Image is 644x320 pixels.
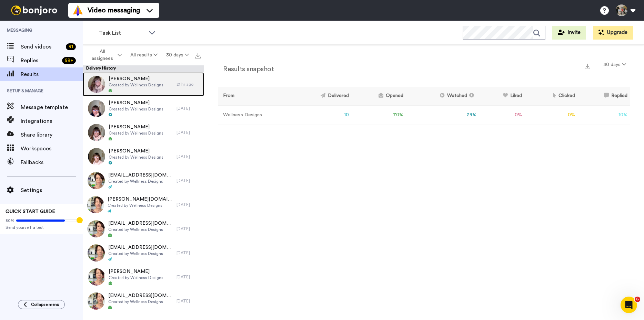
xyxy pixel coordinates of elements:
th: Delivered [292,87,352,106]
img: export.svg [585,64,590,69]
div: [DATE] [177,226,201,232]
div: [DATE] [177,130,201,135]
span: Send yourself a test [6,225,77,230]
h2: Results snapshot [218,65,274,73]
span: Created by Wellness Designs [109,275,163,280]
span: Results [21,70,83,78]
span: [EMAIL_ADDRESS][DOMAIN_NAME] [108,244,173,251]
iframe: Intercom live chat [621,297,637,313]
img: 91631a4f-60e3-4e46-95f1-c7d1104d8528-thumb.jpg [88,292,105,310]
span: Message template [21,103,83,111]
a: [PERSON_NAME][DOMAIN_NAME][EMAIL_ADDRESS][PERSON_NAME][DOMAIN_NAME]Created by Wellness Designs[DATE] [83,193,204,217]
a: [PERSON_NAME]Created by Wellness Designs[DATE] [83,265,204,289]
button: Upgrade [593,26,633,40]
div: 99 + [62,57,76,64]
td: Wellness Designs [218,106,292,125]
span: Created by Wellness Designs [108,299,173,305]
span: QUICK START GUIDE [6,209,55,214]
span: Created by Wellness Designs [108,227,173,232]
span: Workspaces [21,145,83,153]
a: [PERSON_NAME]Created by Wellness Designs[DATE] [83,145,204,169]
th: Watched [406,87,479,106]
a: [PERSON_NAME]Created by Wellness Designs[DATE] [83,96,204,120]
span: [PERSON_NAME] [109,148,163,154]
span: [EMAIL_ADDRESS][DOMAIN_NAME] [108,292,173,299]
img: f38c6990-ccf4-4c5e-a370-230b9706a96b-thumb.jpg [88,268,105,286]
button: 30 days [162,49,193,61]
span: Fallbacks [21,158,83,167]
a: [PERSON_NAME]Created by Wellness Designs21 hr ago [83,72,204,96]
button: 30 days [599,58,630,71]
th: Liked [479,87,525,106]
span: Send videos [21,43,63,51]
a: [EMAIL_ADDRESS][DOMAIN_NAME]Created by Wellness Designs[DATE] [83,169,204,193]
img: d618980e-5a4c-4e02-bfb6-d741059e2ccf-thumb.jpg [88,100,105,117]
div: [DATE] [177,250,201,256]
div: 91 [66,43,76,50]
a: [EMAIL_ADDRESS][DOMAIN_NAME]Created by Wellness Designs[DATE] [83,289,204,313]
td: 0 % [479,106,525,125]
span: Integrations [21,117,83,125]
th: Opened [352,87,406,106]
div: [DATE] [177,154,201,159]
td: 29 % [406,106,479,125]
td: 10 % [578,106,630,125]
span: [PERSON_NAME] [109,124,163,130]
button: Invite [552,26,586,40]
img: export.svg [195,53,201,58]
div: Delivery History [83,65,204,72]
img: be7783bd-a307-404e-af60-d87112324694-thumb.jpg [88,220,105,237]
span: 6 [635,297,640,302]
td: 0 % [525,106,578,125]
span: Created by Wellness Designs [108,203,173,208]
span: [PERSON_NAME] [109,268,163,275]
button: All assignees [84,45,126,65]
div: [DATE] [177,106,201,111]
button: Collapse menu [18,300,65,309]
img: vm-color.svg [72,5,83,16]
div: [DATE] [177,298,201,304]
span: Created by Wellness Designs [109,154,163,160]
span: Task List [99,29,145,37]
div: [DATE] [177,178,201,183]
span: [EMAIL_ADDRESS][DOMAIN_NAME] [108,220,173,227]
span: [PERSON_NAME] [109,99,163,106]
button: Export a summary of each team member’s results that match this filter now. [583,61,592,71]
span: Share library [21,131,83,139]
img: c8a057a0-3548-47e4-aa59-bb8856174092-thumb.jpg [88,148,105,165]
span: All assignees [88,48,116,62]
td: 10 [292,106,352,125]
div: [DATE] [177,202,201,207]
a: [PERSON_NAME]Created by Wellness Designs[DATE] [83,120,204,145]
span: [PERSON_NAME][DOMAIN_NAME][EMAIL_ADDRESS][PERSON_NAME][DOMAIN_NAME] [108,196,173,203]
th: Replied [578,87,630,106]
span: Created by Wellness Designs [108,251,173,256]
span: Created by Wellness Designs [109,82,163,88]
span: Replies [21,56,59,65]
span: Collapse menu [31,302,59,307]
button: Export all results that match these filters now. [193,50,203,60]
td: 70 % [352,106,406,125]
img: a22114f8-3a46-460c-9bdf-893ef860c9e5-thumb.jpg [88,76,105,93]
span: [EMAIL_ADDRESS][DOMAIN_NAME] [108,172,173,179]
a: [EMAIL_ADDRESS][DOMAIN_NAME]Created by Wellness Designs[DATE] [83,217,204,241]
div: Tooltip anchor [77,217,83,223]
img: 7273869c-edac-4e65-8040-e4fda84cedfc-thumb.jpg [88,244,105,262]
span: Created by Wellness Designs [109,130,163,136]
img: aac4e6d9-b56a-4d35-866f-1a7090650a67-thumb.jpg [87,196,104,213]
th: Clicked [525,87,578,106]
span: [PERSON_NAME] [109,75,163,82]
img: 28ecf2e4-9ab5-4def-b480-779ae8fce21d-thumb.jpg [88,124,105,141]
span: 80% [6,218,14,223]
a: [EMAIL_ADDRESS][DOMAIN_NAME]Created by Wellness Designs[DATE] [83,241,204,265]
span: Settings [21,186,83,194]
div: [DATE] [177,274,201,280]
img: 87262af9-83d4-4850-a657-e709996371db-thumb.jpg [88,172,105,189]
div: 21 hr ago [177,82,201,87]
span: Video messaging [88,6,140,15]
span: Created by Wellness Designs [109,106,163,112]
th: From [218,87,292,106]
span: Created by Wellness Designs [108,179,173,184]
button: All results [126,49,162,61]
